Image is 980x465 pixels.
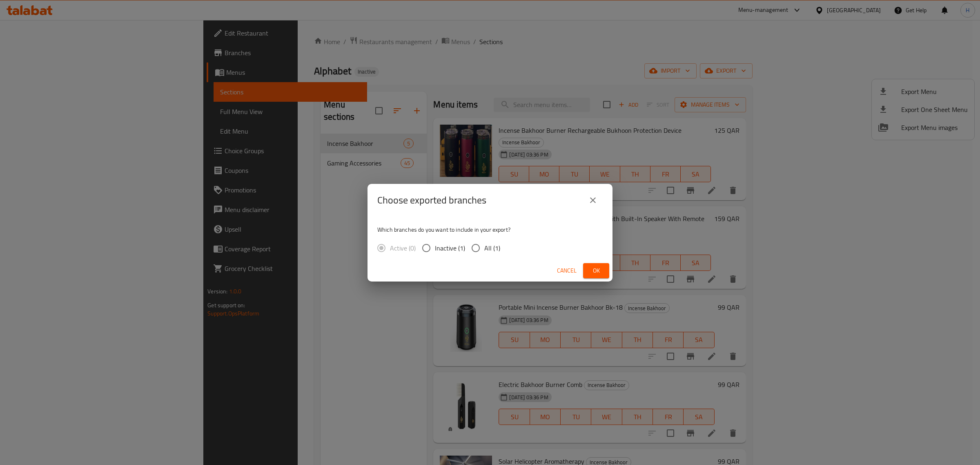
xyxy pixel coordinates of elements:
[583,190,603,210] button: close
[590,266,603,276] span: Ok
[390,243,416,253] span: Active (0)
[484,243,500,253] span: All (1)
[377,194,486,207] h2: Choose exported branches
[557,266,577,276] span: Cancel
[554,263,580,278] button: Cancel
[583,263,609,278] button: Ok
[377,226,603,234] p: Which branches do you want to include in your export?
[435,243,465,253] span: Inactive (1)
